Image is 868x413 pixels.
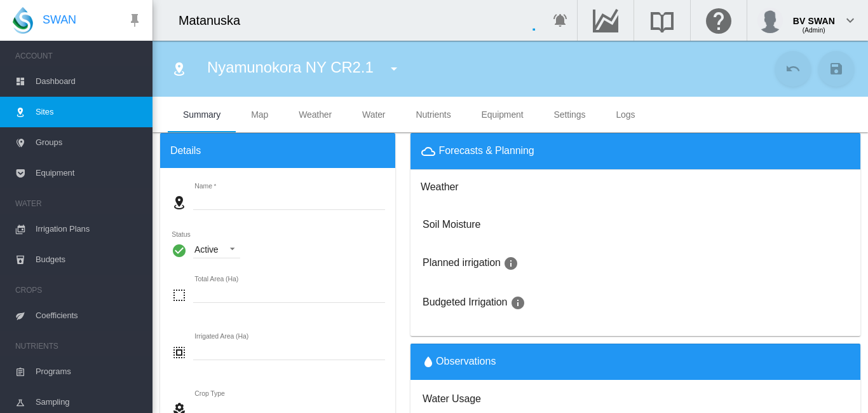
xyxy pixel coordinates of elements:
[421,356,496,367] span: Observations
[172,195,187,210] md-icon: icon-map-marker-radius
[803,27,825,34] span: (Admin)
[423,256,848,271] h3: Planned irrigation
[172,242,187,258] i: Active
[36,356,142,387] span: Programs
[207,59,374,76] span: Nyamunokora NY CR2.1
[127,13,142,28] md-icon: icon-pin
[386,61,402,76] md-icon: icon-menu-down
[507,297,525,308] span: Days we are going to water
[785,61,801,76] md-icon: icon-undo
[166,56,192,81] button: Click to go to list of Sites
[43,12,76,28] span: SWAN
[36,214,142,244] span: Irrigation Plans
[172,288,187,303] md-icon: icon-select
[793,10,835,22] div: BV SWAN
[421,180,458,194] h3: Click to go to Nyamunokora NY CR2.1 weather observations
[299,109,332,120] span: Weather
[553,13,568,28] md-icon: icon-bell-ring
[616,109,635,120] span: Logs
[36,97,142,127] span: Sites
[251,109,268,120] span: Map
[421,144,436,159] md-icon: icon-weather-cloudy
[15,336,142,356] span: NUTRIENTS
[36,300,142,331] span: Coefficients
[503,256,519,271] md-icon: icon-information
[843,13,858,28] md-icon: icon-chevron-down
[703,13,734,28] md-icon: Click here for help
[15,280,142,300] span: CROPS
[757,8,783,33] img: profile.jpg
[421,354,436,370] md-icon: icon-water
[829,61,844,76] md-icon: icon-content-save
[362,109,385,120] span: Water
[172,61,187,76] md-icon: icon-map-marker-radius
[548,8,573,33] button: icon-bell-ring
[179,11,252,29] div: Matanuska
[36,158,142,188] span: Equipment
[647,13,677,28] md-icon: Search the knowledge base
[501,258,519,269] span: Days we are going to water
[510,295,526,311] md-icon: icon-information
[170,144,201,158] span: Details
[193,239,240,258] md-select: Status : Active
[36,66,142,97] span: Dashboard
[15,193,142,214] span: WATER
[775,51,811,87] button: Cancel Changes
[13,7,33,34] img: SWAN-Landscape-Logo-Colour-drop.png
[590,13,621,28] md-icon: Go to the Data Hub
[381,56,407,81] button: icon-menu-down
[423,219,480,230] h3: Click to go to irrigation
[421,354,496,370] button: icon-waterObservations
[36,244,142,275] span: Budgets
[194,244,219,255] div: Active
[554,109,586,120] span: Settings
[416,109,451,120] span: Nutrients
[15,46,142,66] span: ACCOUNT
[36,127,142,158] span: Groups
[423,392,794,406] h3: Water Usage
[183,109,220,120] span: Summary
[172,345,187,360] md-icon: icon-select-all
[438,145,534,156] span: Forecasts & Planning
[423,295,848,311] h3: Budgeted Irrigation
[482,109,524,120] span: Equipment
[818,51,854,87] button: Save Changes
